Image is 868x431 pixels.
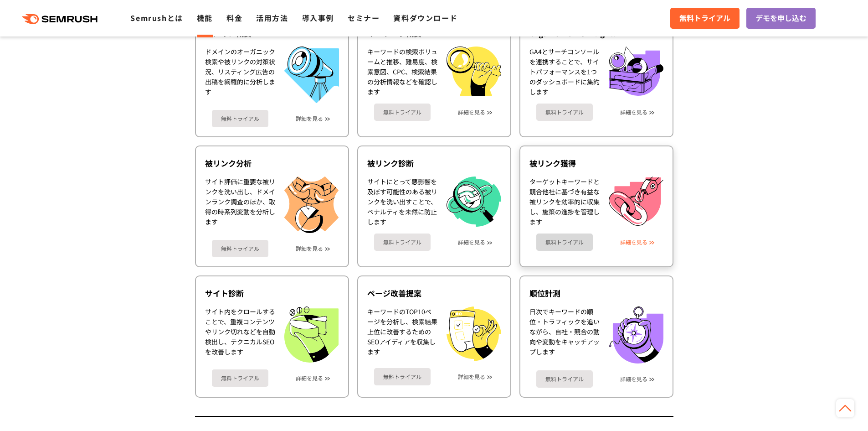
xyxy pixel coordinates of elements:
div: キーワードのTOP10ページを分析し、検索結果上位に改善するためのSEOアイディアを収集します [367,306,437,361]
a: 詳細を見る [458,109,485,115]
div: サイトにとって悪影響を及ぼす可能性のある被リンクを洗い出すことで、ペナルティを未然に防止します [367,177,437,227]
a: 詳細を見る [296,375,323,381]
a: 詳細を見る [620,239,647,245]
a: 詳細を見る [620,376,647,382]
a: デモを申し込む [746,8,816,29]
a: 無料トライアル [212,369,268,387]
a: 無料トライアル [670,8,740,29]
a: 詳細を見る [458,239,485,245]
a: 詳細を見る [296,115,323,122]
a: Semrushとは [130,12,183,23]
div: サイト評価に重要な被リンクを洗い出し、ドメインランク調査のほか、取得の時系列変動を分析します [205,177,275,233]
div: ページ改善提案 [367,288,501,299]
a: 機能 [197,12,213,23]
img: 被リンク診断 [447,177,501,227]
a: 無料トライアル [536,104,593,121]
a: 詳細を見る [296,245,323,252]
div: 被リンク分析 [205,158,339,169]
div: ターゲットキーワードと競合他社に基づき有益な被リンクを効率的に収集し、施策の進捗を管理します [529,177,600,227]
a: 導入事例 [302,12,334,23]
img: 被リンク分析 [284,177,339,233]
img: 順位計測 [609,306,663,363]
a: 無料トライアル [536,234,593,251]
a: 無料トライアル [374,368,431,385]
div: GA4とサーチコンソールを連携することで、サイトパフォーマンスを1つのダッシュボードに集約します [529,47,600,97]
div: 被リンク診断 [367,158,501,169]
a: 無料トライアル [374,104,431,121]
a: 詳細を見る [620,109,647,115]
a: 無料トライアル [374,234,431,251]
img: サイト診断 [284,306,339,363]
div: 被リンク獲得 [529,158,663,169]
img: 被リンク獲得 [609,177,663,226]
img: Organic Traffic Insights [609,47,663,96]
div: サイト内をクロールすることで、重複コンテンツやリンク切れなどを自動検出し、テクニカルSEOを改善します [205,306,275,363]
a: 無料トライアル [536,370,593,388]
img: ページ改善提案 [447,306,501,361]
div: 順位計測 [529,288,663,299]
div: サイト診断 [205,288,339,299]
a: 無料トライアル [212,240,268,257]
div: キーワードの検索ボリュームと推移、難易度、検索意図、CPC、検索結果の分析情報などを確認します [367,47,437,97]
img: キーワード概要 [447,47,501,96]
a: 料金 [226,12,242,23]
a: 活用方法 [256,12,288,23]
div: 日次でキーワードの順位・トラフィックを追いながら、自社・競合の動向や変動をキャッチアップします [529,306,600,363]
a: 詳細を見る [458,374,485,380]
a: 無料トライアル [212,110,268,127]
a: 資料ダウンロード [393,12,457,23]
span: 無料トライアル [679,12,730,24]
a: セミナー [348,12,380,23]
img: ドメイン概要 [284,47,339,103]
span: デモを申し込む [755,12,806,24]
div: ドメインのオーガニック検索や被リンクの対策状況、リスティング広告の出稿を網羅的に分析します [205,47,275,103]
